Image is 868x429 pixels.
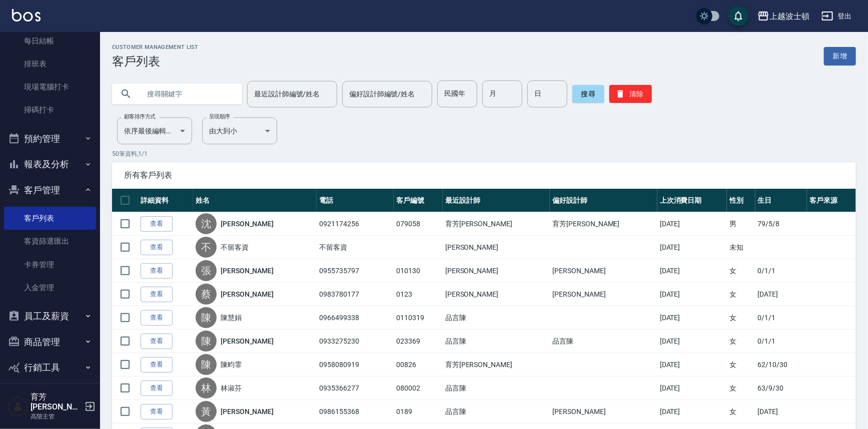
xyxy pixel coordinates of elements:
[112,44,199,50] h2: Customer Management List
[394,189,443,212] th: 客戶編號
[140,80,234,107] input: 搜尋關鍵字
[443,400,550,424] td: 品言陳
[196,237,217,258] div: 不
[196,378,217,399] div: 林
[657,189,727,212] th: 上次消費日期
[141,357,173,373] a: 查看
[657,306,727,330] td: [DATE]
[317,353,394,377] td: 0958080919
[209,113,230,120] label: 呈現順序
[8,397,28,417] img: Person
[4,276,96,299] a: 入金管理
[550,259,657,283] td: [PERSON_NAME]
[4,381,96,407] button: 資料設定
[196,213,217,234] div: 沈
[727,259,755,283] td: 女
[550,212,657,236] td: 育芳[PERSON_NAME]
[4,177,96,203] button: 客戶管理
[141,240,173,255] a: 查看
[141,287,173,302] a: 查看
[112,54,199,68] h3: 客戶列表
[755,377,807,400] td: 63/9/30
[769,10,809,22] div: 上越波士頓
[141,404,173,420] a: 查看
[4,126,96,152] button: 預約管理
[221,407,274,417] a: [PERSON_NAME]
[4,151,96,177] button: 報表及分析
[394,259,443,283] td: 010130
[657,400,727,424] td: [DATE]
[221,266,274,276] a: [PERSON_NAME]
[657,236,727,259] td: [DATE]
[727,377,755,400] td: 女
[727,353,755,377] td: 女
[727,400,755,424] td: 女
[141,263,173,279] a: 查看
[609,85,652,103] button: 清除
[196,401,217,422] div: 黃
[202,117,277,144] div: 由大到小
[221,336,274,346] a: [PERSON_NAME]
[443,212,550,236] td: 育芳[PERSON_NAME]
[4,75,96,98] a: 現場電腦打卡
[443,353,550,377] td: 育芳[PERSON_NAME]
[12,9,41,21] img: Logo
[755,306,807,330] td: 0/1/1
[755,283,807,306] td: [DATE]
[753,6,813,26] button: 上越波士頓
[4,230,96,253] a: 客資篩選匯出
[221,242,249,252] a: 不留客資
[196,284,217,305] div: 蔡
[807,189,856,212] th: 客戶來源
[443,330,550,353] td: 品言陳
[193,189,317,212] th: 姓名
[727,212,755,236] td: 男
[657,283,727,306] td: [DATE]
[4,253,96,276] a: 卡券管理
[443,306,550,330] td: 品言陳
[4,329,96,355] button: 商品管理
[572,85,604,103] button: 搜尋
[394,306,443,330] td: 0110319
[124,113,156,120] label: 顧客排序方式
[221,313,242,323] a: 陳慧娟
[550,283,657,306] td: [PERSON_NAME]
[657,377,727,400] td: [DATE]
[196,307,217,328] div: 陳
[317,306,394,330] td: 0966499338
[394,377,443,400] td: 080002
[443,283,550,306] td: [PERSON_NAME]
[657,212,727,236] td: [DATE]
[394,283,443,306] td: 0123
[31,392,82,412] h5: 育芳[PERSON_NAME]
[817,7,856,25] button: 登出
[317,330,394,353] td: 0933275230
[443,189,550,212] th: 最近設計師
[727,236,755,259] td: 未知
[550,330,657,353] td: 品言陳
[138,189,193,212] th: 詳細資料
[141,310,173,326] a: 查看
[727,306,755,330] td: 女
[4,52,96,75] a: 排班表
[4,303,96,329] button: 員工及薪資
[196,260,217,281] div: 張
[727,330,755,353] td: 女
[755,259,807,283] td: 0/1/1
[443,236,550,259] td: [PERSON_NAME]
[394,400,443,424] td: 0189
[141,334,173,349] a: 查看
[394,330,443,353] td: 023369
[727,283,755,306] td: 女
[221,360,242,370] a: 陳畇霏
[317,377,394,400] td: 0935366277
[824,47,856,65] a: 新增
[31,412,82,421] p: 高階主管
[196,354,217,375] div: 陳
[317,189,394,212] th: 電話
[117,117,192,144] div: 依序最後編輯時間
[124,170,844,180] span: 所有客戶列表
[755,400,807,424] td: [DATE]
[4,98,96,121] a: 掃碼打卡
[141,216,173,232] a: 查看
